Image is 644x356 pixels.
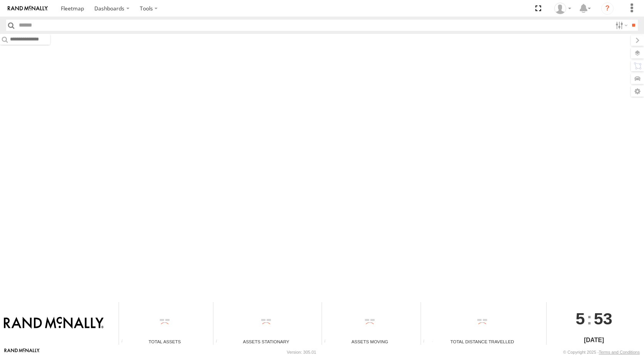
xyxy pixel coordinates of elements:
img: Rand McNally [4,317,104,330]
div: Assets Stationary [213,338,319,345]
div: Total number of Enabled Assets [119,339,131,345]
div: : [547,302,641,335]
div: Version: 305.01 [287,350,316,354]
label: Map Settings [631,86,644,97]
img: rand-logo.svg [8,6,48,11]
a: Visit our Website [4,348,40,356]
div: Total Distance Travelled [421,338,544,345]
div: Total number of assets current stationary. [213,339,225,345]
div: © Copyright 2025 - [563,350,640,354]
div: [DATE] [547,336,641,345]
div: Total Assets [119,338,210,345]
div: Assets Moving [322,338,418,345]
span: 53 [594,302,612,335]
div: Total number of assets current in transit. [322,339,334,345]
div: Valeo Dash [552,3,574,14]
i: ? [601,2,614,15]
a: Terms and Conditions [599,350,640,354]
div: Total distance travelled by all assets within specified date range and applied filters [421,339,433,345]
span: 5 [576,302,585,335]
label: Search Filter Options [612,20,629,31]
